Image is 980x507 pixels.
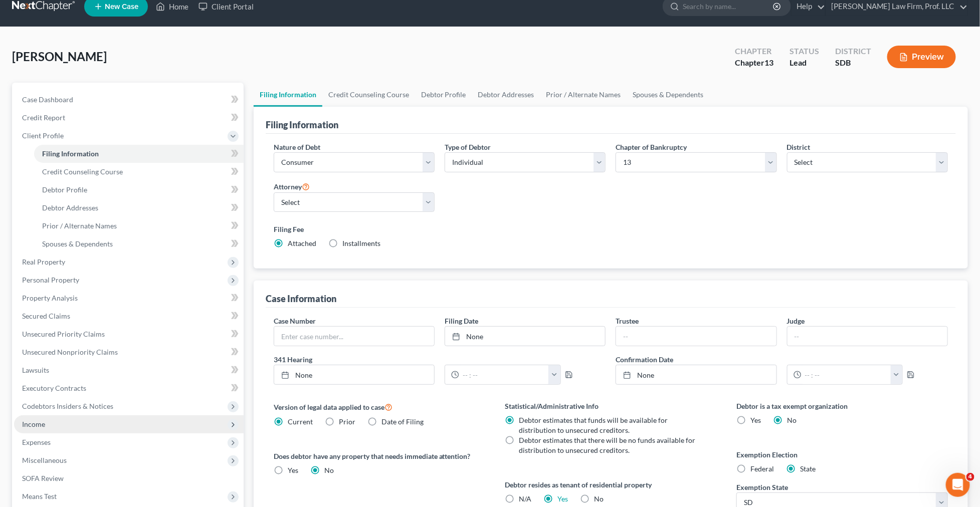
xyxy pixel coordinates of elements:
[627,83,710,107] a: Spouses & Dependents
[415,83,472,107] a: Debtor Profile
[445,327,605,346] a: None
[22,492,57,500] span: Means Test
[790,57,819,69] div: Lead
[274,180,310,192] label: Attorney
[14,109,244,127] a: Credit Report
[22,474,64,482] span: SOFA Review
[22,366,49,374] span: Lawsuits
[42,167,123,176] span: Credit Counseling Course
[14,307,244,325] a: Secured Claims
[381,417,424,426] span: Date of Filing
[14,289,244,307] a: Property Analysis
[324,466,334,474] span: No
[14,361,244,379] a: Lawsuits
[274,316,316,326] label: Case Number
[42,221,117,230] span: Prior / Alternate Names
[22,312,70,320] span: Secured Claims
[946,473,970,497] iframe: Intercom live chat
[34,145,244,163] a: Filing Information
[288,417,313,426] span: Current
[339,417,355,426] span: Prior
[735,46,773,57] div: Chapter
[22,95,73,104] span: Case Dashboard
[790,46,819,57] div: Status
[14,91,244,109] a: Case Dashboard
[22,456,67,464] span: Miscellaneous
[787,416,797,424] span: No
[540,83,627,107] a: Prior / Alternate Names
[595,494,604,503] span: No
[274,327,434,346] input: Enter case number...
[736,482,788,492] label: Exemption State
[269,354,611,365] label: 341 Hearing
[34,181,244,199] a: Debtor Profile
[22,294,78,302] span: Property Analysis
[616,365,776,384] a: None
[611,354,953,365] label: Confirmation Date
[274,142,320,152] label: Nature of Debt
[22,131,64,140] span: Client Profile
[764,58,773,67] span: 13
[788,327,947,346] input: --
[42,185,87,194] span: Debtor Profile
[519,494,532,503] span: N/A
[22,384,86,392] span: Executory Contracts
[519,436,696,454] span: Debtor estimates that there will be no funds available for distribution to unsecured creditors.
[835,57,871,69] div: SDB
[459,365,549,384] input: -- : --
[558,494,568,503] a: Yes
[274,401,485,413] label: Version of legal data applied to case
[787,142,811,152] label: District
[266,119,338,131] div: Filing Information
[42,239,113,248] span: Spouses & Dependents
[445,142,491,152] label: Type of Debtor
[42,203,98,212] span: Debtor Addresses
[34,163,244,181] a: Credit Counseling Course
[288,239,316,247] span: Attached
[34,235,244,253] a: Spouses & Dependents
[519,416,668,434] span: Debtor estimates that funds will be available for distribution to unsecured creditors.
[288,466,298,474] span: Yes
[266,293,336,305] div: Case Information
[274,451,485,461] label: Does debtor have any property that needs immediate attention?
[616,327,776,346] input: --
[14,325,244,343] a: Unsecured Priority Claims
[34,199,244,217] a: Debtor Addresses
[105,3,138,11] span: New Case
[22,420,45,428] span: Income
[22,402,113,410] span: Codebtors Insiders & Notices
[22,113,65,122] span: Credit Report
[14,469,244,487] a: SOFA Review
[34,217,244,235] a: Prior / Alternate Names
[254,83,322,107] a: Filing Information
[787,316,805,326] label: Judge
[22,258,65,266] span: Real Property
[736,401,948,411] label: Debtor is a tax exempt organization
[12,49,107,64] span: [PERSON_NAME]
[835,46,871,57] div: District
[274,365,434,384] a: None
[472,83,540,107] a: Debtor Addresses
[22,276,79,284] span: Personal Property
[14,343,244,361] a: Unsecured Nonpriority Claims
[887,46,956,68] button: Preview
[750,464,774,473] span: Federal
[736,449,948,460] label: Exemption Election
[22,438,51,446] span: Expenses
[505,479,717,490] label: Debtor resides as tenant of residential property
[322,83,415,107] a: Credit Counseling Course
[22,348,118,356] span: Unsecured Nonpriority Claims
[505,401,717,411] label: Statistical/Administrative Info
[735,57,773,69] div: Chapter
[966,473,974,481] span: 4
[14,379,244,397] a: Executory Contracts
[22,330,105,338] span: Unsecured Priority Claims
[342,239,380,247] span: Installments
[616,142,687,152] label: Chapter of Bankruptcy
[445,316,478,326] label: Filing Date
[274,224,948,234] label: Filing Fee
[802,365,891,384] input: -- : --
[800,464,816,473] span: State
[616,316,639,326] label: Trustee
[42,149,99,158] span: Filing Information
